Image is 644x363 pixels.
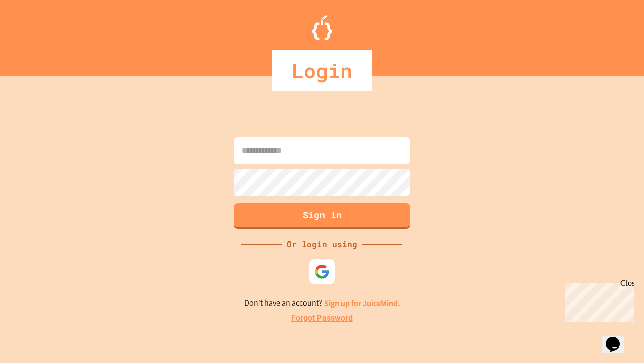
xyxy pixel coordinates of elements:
div: Or login using [282,238,362,250]
iframe: chat widget [560,279,634,322]
iframe: chat widget [602,323,634,353]
p: Don't have an account? [244,297,400,310]
div: Chat with us now!Close [4,4,69,64]
div: Login [272,50,372,91]
a: Sign up for JuiceMind. [324,298,400,309]
img: Logo.svg [312,15,332,40]
img: google-icon.svg [314,264,330,279]
button: Sign in [234,203,410,229]
a: Forgot Password [291,312,353,324]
